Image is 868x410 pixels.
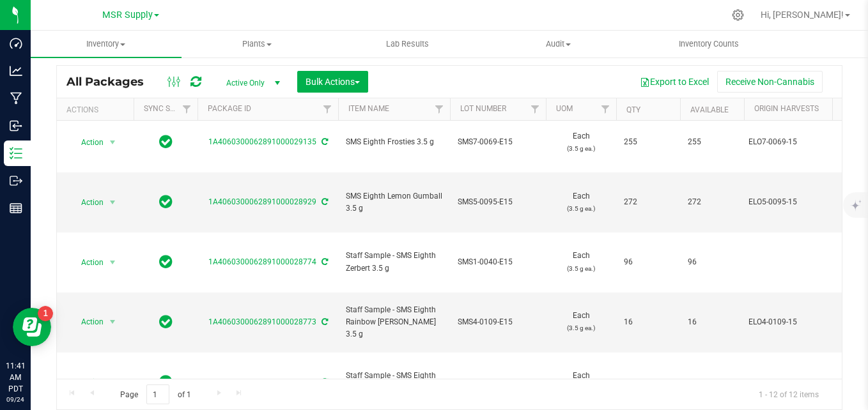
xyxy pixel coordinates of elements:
[159,193,173,211] span: In Sync
[346,304,442,341] span: Staff Sample - SMS Eighth Rainbow [PERSON_NAME] 3.5 g
[146,384,169,404] input: 1
[554,322,608,334] p: (3.5 g ea.)
[369,38,446,50] span: Lab Results
[595,98,616,120] a: Filter
[6,395,25,404] p: 09/24
[688,196,736,208] span: 272
[144,104,193,113] a: Sync Status
[6,360,25,395] p: 11:41 AM PDT
[346,136,442,148] span: SMS Eighth Frosties 3.5 g
[109,384,201,404] span: Page of 1
[458,316,538,328] span: SMS4-0109-E15
[10,65,22,77] inline-svg: Analytics
[159,253,173,271] span: In Sync
[748,316,868,328] div: Value 1: ELO4-0109-15
[633,31,784,57] a: Inventory Counts
[458,196,538,208] span: SMS5-0095-E15
[748,136,868,148] div: Value 1: ELO7-0069-15
[70,373,104,391] span: Action
[458,256,538,268] span: SMS1-0040-E15
[554,370,608,394] span: Each
[70,194,104,211] span: Action
[624,256,672,268] span: 96
[320,137,328,146] span: Sync from Compliance System
[70,133,104,151] span: Action
[38,306,53,321] iframe: Resource center unread badge
[554,250,608,274] span: Each
[761,10,844,20] span: Hi, [PERSON_NAME]!
[10,174,22,187] inline-svg: Outbound
[748,196,868,208] div: Value 1: ELO5-0095-15
[10,147,22,160] inline-svg: Inventory
[208,137,316,146] a: 1A4060300062891000029135
[208,377,316,386] a: 1A4060300062891000028772
[332,31,483,57] a: Lab Results
[460,104,506,113] a: Lot Number
[70,254,104,271] span: Action
[208,197,316,206] a: 1A4060300062891000028929
[297,71,368,93] button: Bulk Actions
[182,38,332,50] span: Plants
[105,133,121,151] span: select
[348,104,389,113] a: Item Name
[483,38,633,50] span: Audit
[346,250,442,274] span: Staff Sample - SMS Eighth Zerbert 3.5 g
[483,31,633,57] a: Audit
[346,190,442,215] span: SMS Eighth Lemon Gumball 3.5 g
[66,75,157,89] span: All Packages
[182,31,332,57] a: Plants
[10,37,22,50] inline-svg: Dashboard
[554,142,608,155] p: (3.5 g ea.)
[159,133,173,151] span: In Sync
[320,317,328,326] span: Sync from Compliance System
[688,136,736,148] span: 255
[554,310,608,334] span: Each
[688,256,736,268] span: 96
[208,104,251,113] a: Package ID
[317,98,338,120] a: Filter
[556,104,573,113] a: UOM
[346,370,442,394] span: Staff Sample - SMS Eighth Lemon Gumball 3.5 g
[66,105,128,114] div: Actions
[10,92,22,105] inline-svg: Manufacturing
[105,373,121,391] span: select
[176,98,198,120] a: Filter
[429,98,450,120] a: Filter
[208,257,316,266] a: 1A4060300062891000028774
[662,38,756,50] span: Inventory Counts
[31,38,182,50] span: Inventory
[208,317,316,326] a: 1A4060300062891000028773
[159,373,173,391] span: In Sync
[688,316,736,328] span: 16
[554,262,608,275] p: (3.5 g ea.)
[624,136,672,148] span: 255
[102,10,153,20] span: MSR Supply
[31,31,182,57] a: Inventory
[320,257,328,266] span: Sync from Compliance System
[632,71,717,93] button: Export to Excel
[105,194,121,211] span: select
[690,105,729,114] a: Available
[458,376,538,388] span: SMS7-0095-E14
[320,377,328,386] span: Sync from Compliance System
[624,376,672,388] span: 16
[748,376,868,388] div: Value 1: ELO7-0095- 14
[306,77,360,87] span: Bulk Actions
[13,308,51,346] iframe: Resource center
[105,254,121,271] span: select
[554,202,608,215] p: (3.5 g ea.)
[10,119,22,132] inline-svg: Inbound
[624,196,672,208] span: 272
[320,197,328,206] span: Sync from Compliance System
[754,104,819,113] a: Origin Harvests
[626,105,640,114] a: Qty
[730,9,746,21] div: Manage settings
[70,313,104,331] span: Action
[525,98,546,120] a: Filter
[10,202,22,215] inline-svg: Reports
[554,130,608,155] span: Each
[159,313,173,331] span: In Sync
[688,376,736,388] span: 16
[458,136,538,148] span: SMS7-0069-E15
